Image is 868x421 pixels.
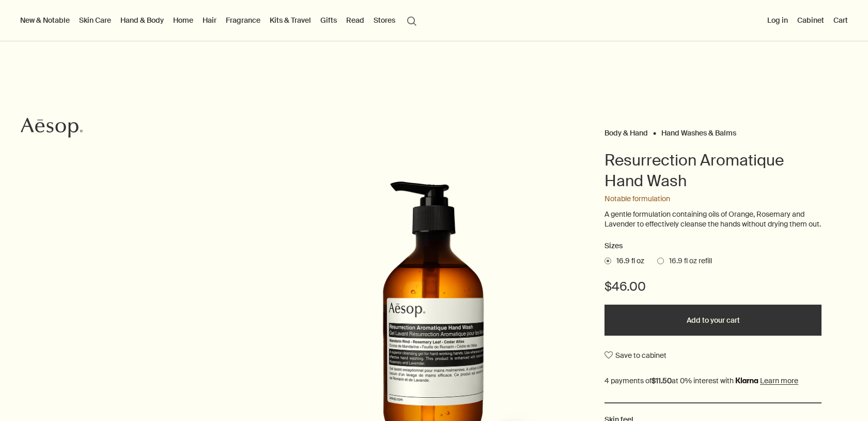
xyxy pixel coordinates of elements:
[661,128,736,133] a: Hand Washes & Balms
[21,117,83,138] svg: Aesop
[318,13,339,27] a: Gifts
[664,256,712,266] span: 16.9 fl oz refill
[268,13,313,27] a: Kits & Travel
[605,209,822,230] p: A gentle formulation containing oils of Orange, Rosemary and Lavender to effectively cleanse the ...
[605,150,822,191] h1: Resurrection Aromatique Hand Wash
[605,240,822,252] h2: Sizes
[344,13,366,27] a: Read
[200,13,219,27] a: Hair
[18,13,72,27] button: New & Notable
[18,115,85,143] a: Aesop
[605,305,822,336] button: Add to your cart - $46.00
[171,13,195,27] a: Home
[831,13,850,27] button: Cart
[77,13,113,27] a: Skin Care
[611,256,644,266] span: 16.9 fl oz
[402,10,421,30] button: Open search
[371,13,397,27] button: Stores
[795,13,826,27] a: Cabinet
[224,13,262,27] a: Fragrance
[605,128,648,133] a: Body & Hand
[765,13,790,27] button: Log in
[605,346,667,365] button: Save to cabinet
[605,278,646,295] span: $46.00
[118,13,166,27] a: Hand & Body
